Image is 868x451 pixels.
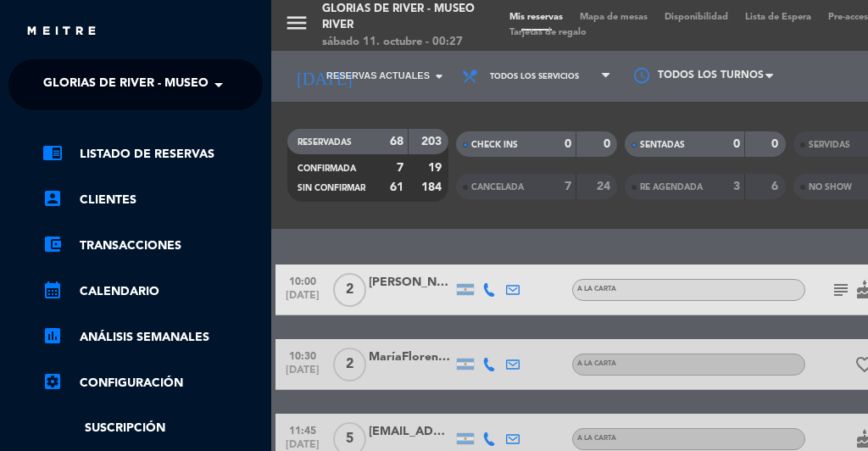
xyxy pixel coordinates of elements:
i: chrome_reader_mode [42,142,63,163]
i: account_balance_wallet [42,234,63,254]
a: Suscripción [42,419,263,438]
img: MEITRE [25,25,97,38]
a: assessmentANÁLISIS SEMANALES [42,327,263,348]
a: Configuración [42,373,263,393]
a: account_boxClientes [42,190,263,210]
i: assessment [42,326,63,346]
i: calendar_month [42,280,63,300]
a: account_balance_walletTransacciones [42,236,263,256]
i: settings_applications [42,371,63,392]
a: chrome_reader_modeListado de Reservas [42,144,263,164]
span: Glorias de River - Museo River [43,67,247,103]
i: account_box [42,188,63,209]
a: calendar_monthCalendario [42,281,263,302]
